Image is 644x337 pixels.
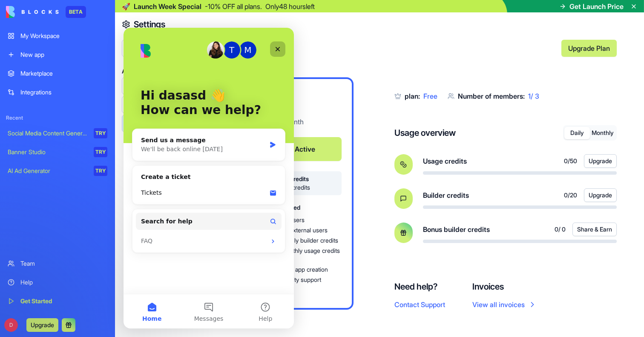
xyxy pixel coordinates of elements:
span: Up to 5 external users [268,226,328,234]
a: Free$0 / monthActive20builder credits500usage creditsWhat's includedUp to 3 usersUp to 5 external... [244,77,354,310]
span: Usage credits [423,156,467,166]
a: Team [3,255,112,272]
span: D [4,318,18,332]
div: Integrations [20,88,107,97]
h4: Settings [134,18,165,30]
span: Community support [268,275,321,284]
div: Marketplace [20,69,107,78]
a: My Workspace [3,27,112,44]
a: Marketplace [3,65,112,82]
span: Unlimited app creation [268,265,328,274]
a: Get Started [3,293,112,310]
div: TRY [94,128,107,138]
span: Launch Week Special [134,1,201,12]
a: Social Media Content GeneratorTRY [3,125,112,142]
p: Only 48 hours left [265,1,315,12]
span: Free [423,92,437,100]
span: Get Launch Price [569,1,624,12]
span: Recent [3,114,112,121]
a: Members [122,96,217,113]
div: TRY [94,147,107,157]
span: 0 / 0 [555,225,566,234]
a: AI Ad GeneratorTRY [3,162,112,179]
iframe: Intercom live chat [124,28,294,328]
span: Builder credits [423,190,469,200]
span: 1 / 3 [528,92,539,100]
button: Upgrade [26,318,58,332]
a: View all invoices [472,299,537,310]
span: 0 / 50 [564,157,577,165]
div: AI Ad Generator [8,167,88,175]
p: - 10 % OFF all plans. [205,1,262,12]
span: Bonus builder credits [423,224,490,234]
button: Active [256,137,342,161]
div: BETA [66,6,86,18]
h2: Billing [244,40,555,57]
button: Upgrade [584,154,617,168]
a: My profile [122,40,217,57]
div: My Workspace [20,32,107,40]
button: Monthly [590,127,615,139]
span: 20 Monthly builder credits [268,236,338,245]
span: 0 / 20 [564,191,577,199]
span: Admin [122,67,217,76]
h4: Invoices [472,281,537,293]
span: Number of members: [458,92,525,100]
div: New app [20,50,107,59]
h3: Free [256,89,342,103]
span: Help [135,288,149,294]
span: plan: [405,92,420,100]
a: BETA [6,6,86,18]
span: 500 Monthly usage credits (50 daily) [268,246,342,264]
button: Share & Earn [572,223,617,236]
button: Upgrade [584,188,617,202]
span: 🚀 [122,1,130,12]
h4: Need help? [394,281,445,293]
a: Help [3,274,112,291]
button: Contact Support [394,299,445,310]
div: Banner Studio [8,148,88,156]
div: Team [20,259,107,268]
a: Banner StudioTRY [3,144,112,161]
div: Get Started [20,297,107,305]
img: logo [6,6,59,18]
a: My account [122,77,217,94]
div: Social Media Content Generator [8,129,88,138]
a: Upgrade [26,320,58,329]
a: Integrations [3,84,112,101]
div: Help [20,278,107,287]
span: 500 usage credits [263,183,335,192]
a: Upgrade Plan [561,40,617,57]
div: TRY [94,166,107,176]
a: Billing [122,115,217,132]
a: New app [3,46,112,63]
button: Daily [564,127,590,139]
h4: Usage overview [394,127,456,139]
span: 20 builder credits [263,175,335,183]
